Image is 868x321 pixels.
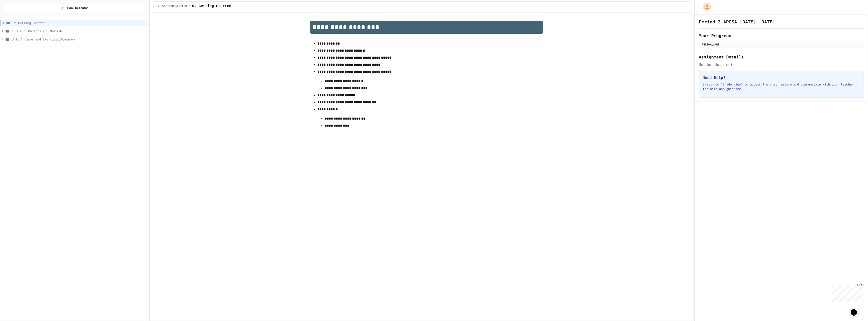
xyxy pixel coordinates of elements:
h1: Period 3 APCSA [DATE]-[DATE] [699,18,775,25]
iframe: chat widget [849,303,863,316]
h2: Assignment Details [699,54,864,60]
div: Chat with us now!Close [2,2,31,29]
div: My Account [698,2,712,12]
span: 0: Getting Started [13,20,147,25]
h3: Need Help? [703,75,860,80]
span: 0. Getting Started [192,3,231,9]
p: Switch to "Grade View" to access the chat feature and communicate with your teacher for help and ... [703,82,860,91]
span: Back to Teams [67,6,89,10]
div: [PERSON_NAME] [700,42,863,46]
span: 1. Using Objects and Methods [12,29,147,33]
span: / [189,4,190,8]
h2: Your Progress [699,32,864,39]
div: No due date set [699,62,864,67]
button: Back to Teams [4,3,145,13]
span: 0: Getting Started [157,4,187,8]
iframe: chat widget [830,283,863,302]
span: Unit 1 Demos and Exercises/Homework [12,37,147,42]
